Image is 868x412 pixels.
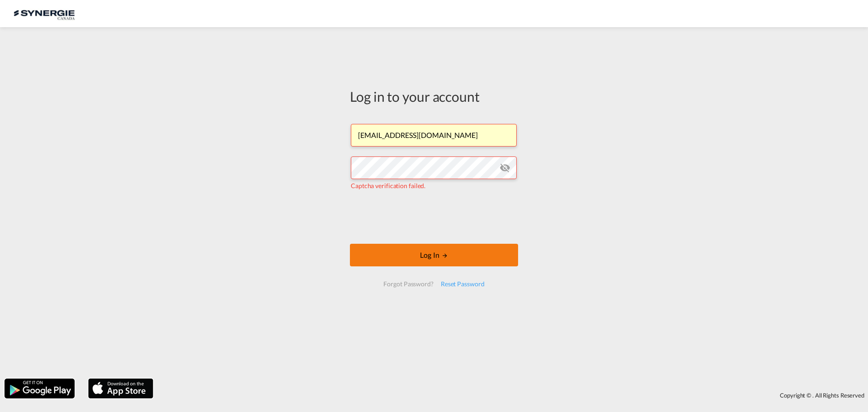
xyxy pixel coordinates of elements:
[350,244,518,266] button: LOGIN
[380,276,437,292] div: Forgot Password?
[350,87,518,106] div: Log in to your account
[351,124,517,147] input: Enter email/phone number
[87,378,154,399] img: apple.png
[365,199,503,235] iframe: reCAPTCHA
[437,276,488,292] div: Reset Password
[158,388,868,403] div: Copyright © . All Rights Reserved
[14,4,75,24] img: 1f56c880d42311ef80fc7dca854c8e59.png
[500,162,510,173] md-icon: icon-eye-off
[4,378,75,399] img: google.png
[351,182,425,189] span: Captcha verification failed.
